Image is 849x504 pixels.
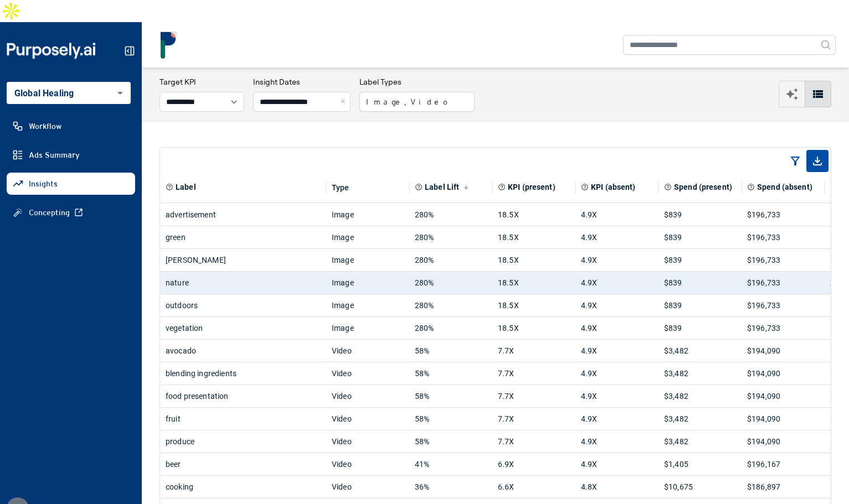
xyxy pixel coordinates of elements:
div: 7.7X [498,362,570,385]
span: Ads Summary [29,149,80,160]
a: Ads Summary [7,144,135,166]
div: cooking [166,476,321,498]
div: Image [332,249,404,271]
div: 280% [415,204,487,226]
div: 7.7X [498,340,570,362]
div: $3,482 [664,408,736,430]
div: Video [332,453,404,475]
div: $196,733 [747,226,819,248]
div: Video [332,430,404,453]
div: Image [332,294,404,316]
h3: Label Types [359,76,475,87]
div: Video [332,362,404,385]
a: Workflow [7,115,135,137]
div: 280% [415,294,487,316]
div: 18.5X [498,249,570,271]
div: $186,897 [747,476,819,498]
div: nature [166,272,321,294]
div: $196,167 [747,453,819,475]
svg: Aggregate KPI value of all ads where label is present [498,183,506,191]
div: vegetation [166,317,321,339]
div: 41% [415,453,487,475]
div: $196,733 [747,249,819,271]
div: green [166,226,321,248]
div: 18.5X [498,226,570,248]
div: $10,675 [664,476,736,498]
div: $3,482 [664,362,736,385]
div: 58% [415,408,487,430]
div: 280% [415,226,487,248]
div: 4.9X [581,272,653,294]
div: 4.9X [581,385,653,407]
div: 4.9X [581,204,653,226]
div: 18.5X [498,317,570,339]
div: $3,482 [664,385,736,407]
button: Close [338,92,351,112]
h3: Insight Dates [253,76,351,87]
img: logo [155,31,183,59]
svg: Total number of ads where label is present [830,183,838,191]
svg: Primary effectiveness metric calculated as a relative difference (% change) in the chosen KPI whe... [415,183,423,191]
svg: Aggregate KPI value of all ads where label is absent [581,183,589,191]
div: 58% [415,362,487,385]
div: [PERSON_NAME] [166,249,321,271]
div: $194,090 [747,430,819,453]
span: KPI (present) [508,181,555,193]
div: 280% [415,272,487,294]
div: Image [332,226,404,248]
div: Image [332,317,404,339]
div: Image [332,272,404,294]
span: KPI (absent) [591,181,636,193]
svg: Total spend on all ads where label is present [664,183,672,191]
div: 4.9X [581,226,653,248]
div: $839 [664,204,736,226]
svg: Element or component part of the ad [166,183,173,191]
div: 4.9X [581,408,653,430]
div: Video [332,385,404,407]
a: Concepting [7,201,135,224]
h3: Target KPI [159,76,244,87]
div: 18.5X [498,272,570,294]
div: 4.9X [581,249,653,271]
div: $839 [664,294,736,316]
div: 4.9X [581,340,653,362]
div: $194,090 [747,362,819,385]
div: 58% [415,340,487,362]
div: $839 [664,317,736,339]
div: Global Healing [7,82,131,104]
div: 280% [415,317,487,339]
div: 7.7X [498,430,570,453]
div: 18.5X [498,294,570,316]
span: Concepting [29,207,70,218]
div: $196,733 [747,204,819,226]
div: 4.9X [581,430,653,453]
div: 4.8X [581,476,653,498]
div: $1,405 [664,453,736,475]
div: outdoors [166,294,321,316]
div: $839 [664,272,736,294]
div: 4.9X [581,317,653,339]
div: 280% [415,249,487,271]
span: Workflow [29,121,61,132]
div: 7.7X [498,408,570,430]
span: Label [176,181,196,193]
div: $194,090 [747,385,819,407]
div: blending ingredients [166,362,321,385]
div: fruit [166,408,321,430]
span: Spend (absent) [757,181,812,193]
div: 4.9X [581,294,653,316]
div: 36% [415,476,487,498]
div: Type [332,183,349,192]
div: 4.9X [581,453,653,475]
span: Export as CSV [806,150,829,172]
div: avocado [166,340,321,362]
div: $3,482 [664,340,736,362]
span: Label Lift [425,181,459,193]
div: $194,090 [747,408,819,430]
button: Image, Video [359,92,475,112]
div: $839 [664,226,736,248]
div: advertisement [166,204,321,226]
div: Video [332,340,404,362]
div: $196,733 [747,317,819,339]
div: $3,482 [664,430,736,453]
